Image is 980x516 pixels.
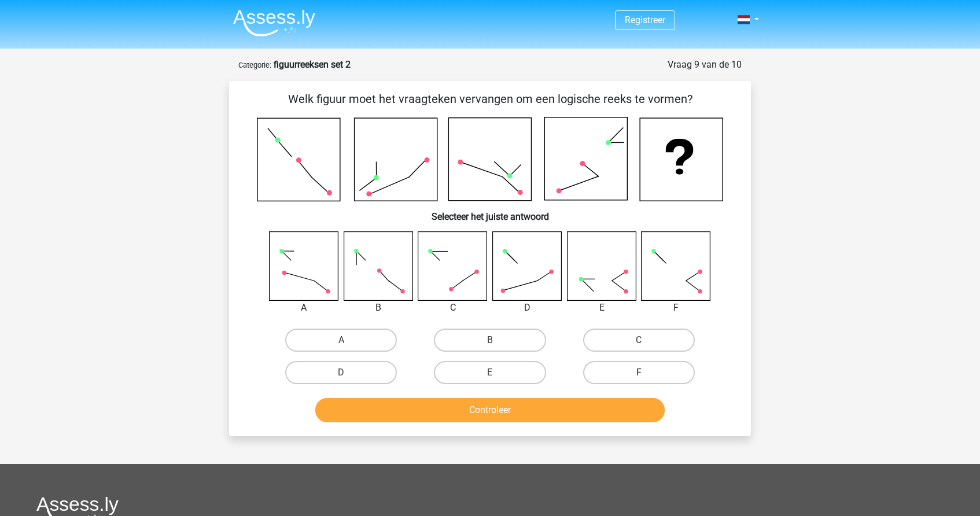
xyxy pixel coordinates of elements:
img: Assessly [233,9,315,36]
div: Vraag 9 van de 10 [668,58,742,72]
label: D [285,361,397,384]
label: C [583,329,695,352]
label: F [583,361,695,384]
label: A [285,329,397,352]
small: Categorie: [238,61,271,69]
div: B [335,301,422,315]
div: D [484,301,571,315]
div: C [409,301,496,315]
a: Registreer [625,14,665,25]
div: E [558,301,646,315]
label: E [434,361,546,384]
button: Controleer [315,398,665,422]
div: A [260,301,348,315]
strong: figuurreeksen set 2 [274,59,351,70]
h6: Selecteer het juiste antwoord [248,202,732,222]
label: B [434,329,546,352]
div: F [632,301,720,315]
p: Welk figuur moet het vraagteken vervangen om een logische reeks te vormen? [248,90,732,108]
